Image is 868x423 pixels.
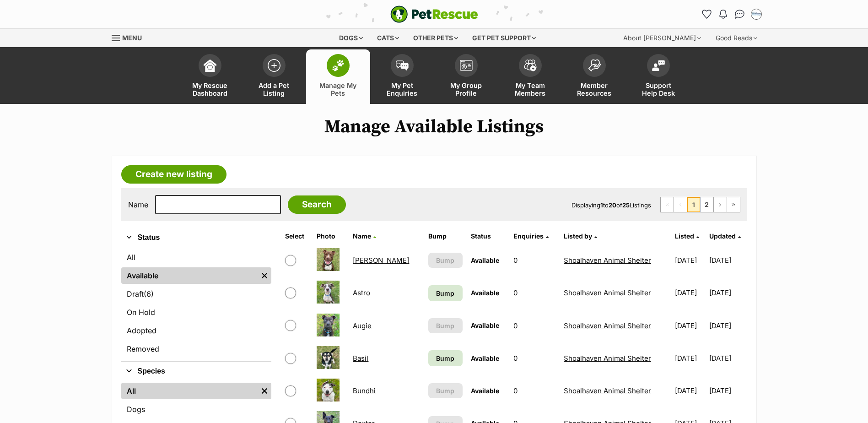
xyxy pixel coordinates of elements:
[428,318,463,333] button: Bump
[407,29,464,47] div: Other pets
[446,81,487,97] span: My Group Profile
[700,7,764,22] ul: Account quick links
[564,256,651,265] a: Shoalhaven Animal Shelter
[382,81,423,97] span: My Pet Enquiries
[564,386,651,395] a: Shoalhaven Animal Shelter
[638,81,679,97] span: Support Help Desk
[675,232,699,240] a: Listed
[144,288,154,299] span: (6)
[671,244,708,276] td: [DATE]
[353,288,370,297] a: Astro
[652,60,665,71] img: help-desk-icon-fdf02630f3aa405de69fd3d07c3f3aa587a6932b1a1747fa1d2bba05be0121f9.svg
[306,49,370,104] a: Manage My Pets
[510,342,559,374] td: 0
[564,232,592,240] span: Listed by
[353,354,368,363] a: Basil
[709,29,764,47] div: Good Reads
[121,232,271,244] button: Status
[471,321,499,329] span: Available
[268,59,280,72] img: add-pet-listing-icon-0afa8454b4691262ce3f59096e99ab1cd57d4a30225e0717b998d2c9b9846f56.svg
[121,286,271,302] a: Draft
[671,310,708,342] td: [DATE]
[467,229,509,244] th: Status
[709,232,736,240] span: Updated
[671,375,708,407] td: [DATE]
[661,197,674,212] span: First page
[513,232,549,240] a: Enquiries
[709,232,741,240] a: Updated
[258,267,271,284] a: Remove filter
[564,232,597,240] a: Listed by
[466,29,542,47] div: Get pet support
[121,304,271,320] a: On Hold
[436,386,454,396] span: Bump
[733,7,747,22] a: Conversations
[318,81,359,97] span: Manage My Pets
[564,321,651,330] a: Shoalhaven Animal Shelter
[121,365,271,377] button: Species
[434,49,498,104] a: My Group Profile
[353,256,409,265] a: [PERSON_NAME]
[609,201,616,209] strong: 20
[588,59,601,71] img: member-resources-icon-8e73f808a243e03378d46382f2149f9095a855e16c252ad45f914b54edf8863c.svg
[510,310,559,342] td: 0
[671,342,708,374] td: [DATE]
[436,353,454,363] span: Bump
[370,49,434,104] a: My Pet Enquiries
[390,5,478,23] img: logo-e224e6f780fb5917bec1dbf3a21bbac754714ae5b6737aabdf751b685950b380.svg
[524,60,537,71] img: team-members-icon-5396bd8760b3fe7c0b43da4ab00e1e3bb1a5d9ba89233759b79545d2d3fc5d0d.svg
[727,197,740,212] a: Last page
[313,229,348,244] th: Photo
[719,10,727,19] img: notifications-46538b983faf8c2785f20acdc204bb7945ddae34d4c08c2a6579f10ce5e182be.svg
[436,255,454,265] span: Bump
[510,81,551,97] span: My Team Members
[709,244,746,276] td: [DATE]
[428,350,463,366] a: Bump
[332,60,345,71] img: manage-my-pets-icon-02211641906a0b7f246fdf0571729dbe1e7629f14944591b6c1af311fb30b64b.svg
[204,59,216,72] img: dashboard-icon-eb2f2d2d3e046f16d808141f083e7271f6b2e854fb5c12c21221c1fb7104beca.svg
[121,322,271,339] a: Adopted
[242,49,306,104] a: Add a Pet Listing
[428,285,463,301] a: Bump
[510,277,559,309] td: 0
[178,49,242,104] a: My Rescue Dashboard
[622,201,630,209] strong: 25
[396,60,409,70] img: pet-enquiries-icon-7e3ad2cf08bfb03b45e93fb7055b45f3efa6380592205ae92323e6603595dc1f.svg
[425,229,466,244] th: Bump
[471,387,499,395] span: Available
[510,244,559,276] td: 0
[709,375,746,407] td: [DATE]
[460,60,473,71] img: group-profile-icon-3fa3cf56718a62981997c0bc7e787c4b2cf8bcc04b72c1350f741eb67cf2f40e.svg
[121,165,226,184] a: Create new listing
[562,49,626,104] a: Member Resources
[471,256,499,264] span: Available
[510,375,559,407] td: 0
[121,249,271,266] a: All
[671,277,708,309] td: [DATE]
[128,201,148,209] label: Name
[371,29,405,47] div: Cats
[121,383,258,399] a: All
[564,288,651,297] a: Shoalhaven Animal Shelter
[288,195,346,214] input: Search
[709,342,746,374] td: [DATE]
[281,229,313,244] th: Select
[436,321,454,331] span: Bump
[121,267,258,284] a: Available
[701,197,713,212] a: Page 2
[253,81,295,97] span: Add a Pet Listing
[471,289,499,297] span: Available
[390,5,478,23] a: PetRescue
[626,49,690,104] a: Support Help Desk
[112,29,148,45] a: Menu
[353,386,376,395] a: Bundhi
[574,81,615,97] span: Member Resources
[675,232,694,240] span: Listed
[333,29,369,47] div: Dogs
[600,201,603,209] strong: 1
[749,7,764,22] button: My account
[687,197,700,212] span: Page 1
[122,34,142,42] span: Menu
[353,232,371,240] span: Name
[674,197,687,212] span: Previous page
